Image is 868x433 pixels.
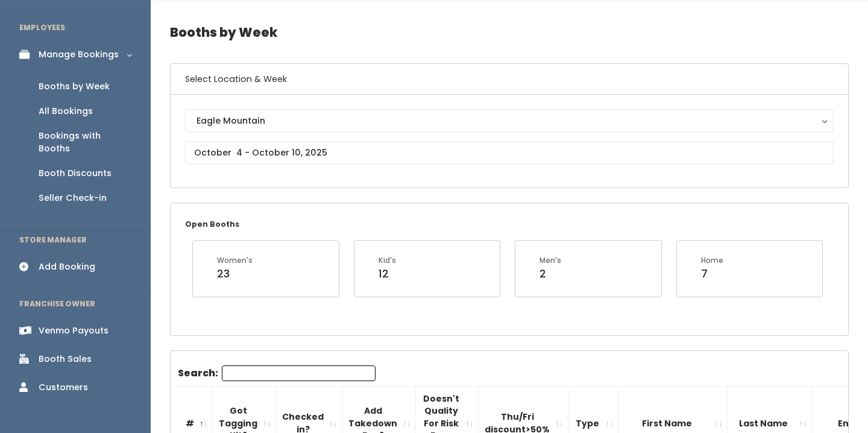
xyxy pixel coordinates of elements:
[217,255,253,266] div: Women's
[539,266,561,282] div: 2
[39,324,108,337] div: Venmo Payouts
[170,16,849,49] h4: Booths by Week
[701,266,723,282] div: 7
[222,365,376,381] input: Search:
[217,266,253,282] div: 23
[39,130,131,155] div: Bookings with Booths
[185,219,239,229] small: Open Booths
[39,105,93,118] div: All Bookings
[39,381,88,394] div: Customers
[39,167,112,180] div: Booth Discounts
[379,266,396,282] div: 12
[171,64,848,95] h6: Select Location & Week
[178,365,376,381] label: Search:
[39,261,95,273] div: Add Booking
[39,192,107,204] div: Seller Check-in
[539,255,561,266] div: Men's
[379,255,396,266] div: Kid's
[39,48,119,61] div: Manage Bookings
[185,141,834,164] input: October 4 - October 10, 2025
[39,353,92,365] div: Booth Sales
[185,109,834,132] button: Eagle Mountain
[701,255,723,266] div: Home
[39,80,110,93] div: Booths by Week
[197,114,822,127] div: Eagle Mountain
